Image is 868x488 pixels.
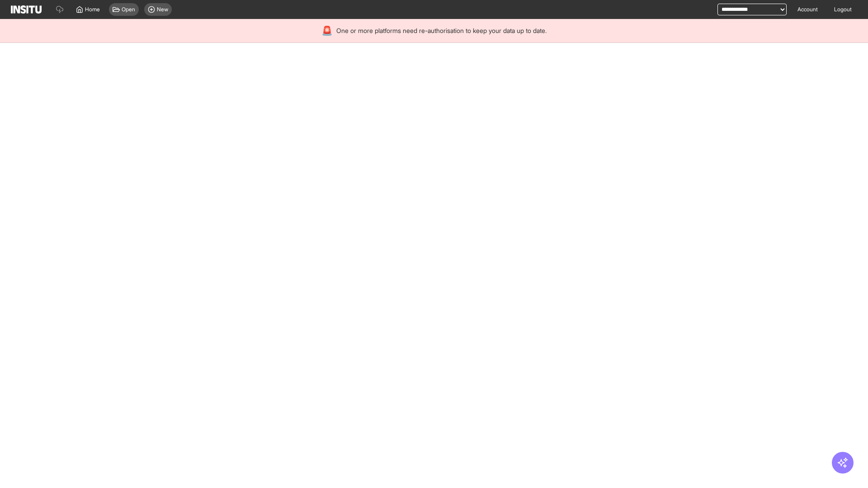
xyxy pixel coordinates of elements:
[321,24,333,37] div: 🚨
[11,5,42,14] img: Logo
[157,6,168,13] span: New
[336,26,547,35] span: One or more platforms need re-authorisation to keep your data up to date.
[85,6,100,13] span: Home
[122,6,135,13] span: Open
